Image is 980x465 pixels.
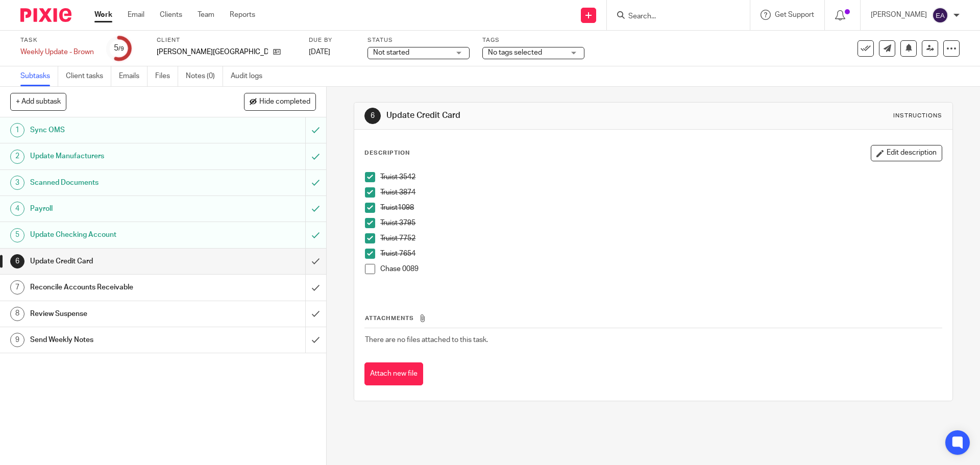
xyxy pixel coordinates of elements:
button: + Add subtask [10,93,66,110]
img: Pixie [20,8,71,22]
span: No tags selected [488,49,542,56]
div: Instructions [893,112,942,120]
div: 3 [10,176,24,190]
a: Client tasks [66,66,111,86]
span: Not started [373,49,409,56]
p: Chase 0089 [380,264,941,274]
a: Emails [119,66,148,86]
div: 1 [10,123,24,137]
p: [PERSON_NAME] [871,10,927,20]
h1: Scanned Documents [30,175,207,190]
div: 4 [10,202,24,216]
a: Audit logs [231,66,270,86]
img: svg%3E [932,7,948,23]
label: Task [20,36,94,44]
div: 6 [10,254,24,268]
button: Edit description [871,145,942,161]
span: Attachments [365,315,414,321]
button: Attach new file [364,362,423,385]
div: Weekly Update - Brown [20,47,94,57]
a: Work [94,10,112,20]
label: Client [157,36,296,44]
span: Hide completed [259,98,310,106]
h1: Reconcile Accounts Receivable [30,280,207,295]
a: Subtasks [20,66,58,86]
p: Truist 3795 [380,218,941,228]
h1: Update Credit Card [386,110,675,121]
h1: Update Credit Card [30,254,207,269]
div: 8 [10,307,24,321]
p: Truist 7654 [380,249,941,259]
div: 6 [364,108,381,124]
small: /9 [118,46,124,52]
a: Reports [230,10,255,20]
a: Email [128,10,144,20]
p: Truist 7752 [380,233,941,243]
div: 2 [10,150,24,164]
h1: Sync OMS [30,123,207,138]
div: 7 [10,280,24,295]
input: Search [627,12,719,21]
p: Truist 3874 [380,187,941,198]
span: [DATE] [309,48,330,56]
label: Due by [309,36,355,44]
div: 9 [10,333,24,347]
p: [PERSON_NAME][GEOGRAPHIC_DATA] [157,47,268,57]
div: 5 [114,42,124,54]
p: Truist 3542 [380,172,941,182]
label: Tags [482,36,584,44]
h1: Payroll [30,201,207,216]
h1: Update Checking Account [30,227,207,242]
div: 5 [10,228,24,242]
span: There are no files attached to this task. [365,336,488,344]
p: Truist1098 [380,203,941,213]
h1: Review Suspense [30,306,207,322]
button: Hide completed [244,93,316,110]
span: Get Support [775,11,814,18]
a: Notes (0) [186,66,223,86]
a: Team [198,10,214,20]
a: Files [155,66,178,86]
h1: Update Manufacturers [30,149,207,164]
h1: Send Weekly Notes [30,332,207,348]
label: Status [367,36,470,44]
p: Description [364,149,410,157]
a: Clients [160,10,182,20]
